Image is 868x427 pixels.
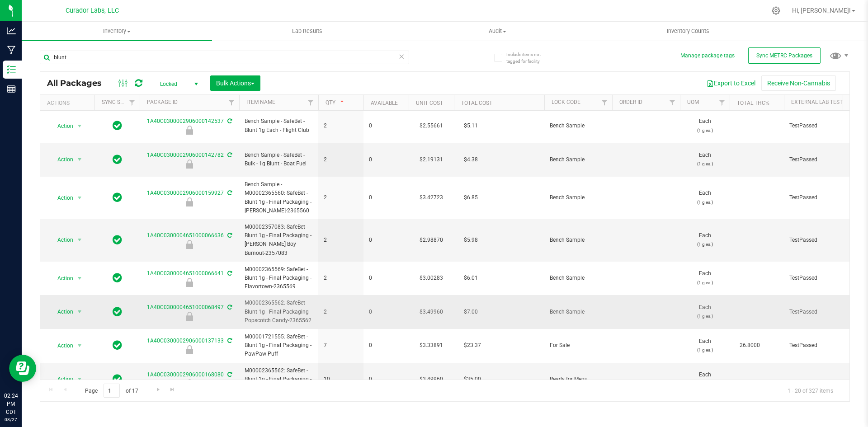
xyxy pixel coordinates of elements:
p: 02:24 PM CDT [4,392,18,416]
span: Bench Sample [550,122,607,130]
span: 0 [369,308,403,316]
span: Bulk Actions [216,80,255,87]
span: In Sync [113,191,122,204]
a: Order Id [619,99,642,105]
td: $3.00283 [409,262,454,296]
a: 1A40C0300004651000066641 [147,270,224,277]
span: Sync from Compliance System [226,152,232,158]
a: Filter [665,95,680,110]
td: $3.33891 [409,329,454,363]
a: Unit Cost [416,100,443,106]
span: Bench Sample - SafeBet - Bulk - 1g Blunt - Boat Fuel [245,151,313,168]
span: Bench Sample [550,274,607,282]
span: Action [49,272,74,285]
span: Inventory Counts [655,27,722,35]
inline-svg: Manufacturing [7,46,16,55]
span: Sync from Compliance System [226,118,232,124]
span: Action [49,192,74,204]
span: 0 [369,155,403,164]
div: Bench Sample [138,197,241,206]
span: $4.38 [459,153,482,166]
input: Search Package ID, Item Name, SKU, Lot or Part Number... [40,51,409,64]
span: Inventory [22,27,212,35]
span: select [74,272,85,285]
span: Each [685,189,724,206]
span: M00002357083: SafeBet - Blunt 1g - Final Packaging - [PERSON_NAME] Boy Burnout-2357083 [245,223,313,258]
a: Qty [325,99,346,106]
p: (1 g ea.) [685,346,724,354]
span: Curador Labs, LLC [66,7,119,14]
span: Bench Sample [550,236,607,244]
a: Lab Results [212,22,402,41]
button: Receive Non-Cannabis [761,75,836,91]
span: Sync from Compliance System [226,304,232,310]
span: Sync from Compliance System [226,270,232,277]
div: Bench Sample [138,312,241,321]
a: Sync Status [102,99,137,105]
span: Sync from Compliance System [226,190,232,196]
a: 1A40C0300004651000068497 [147,304,224,310]
a: Filter [303,95,318,110]
a: Package ID [147,99,178,105]
span: Each [685,371,724,388]
a: Audit [402,22,593,41]
span: M00002365569: SafeBet - Blunt 1g - Final Packaging - Flavortown-2365569 [245,265,313,291]
a: External Lab Test Result [791,99,862,105]
span: 10 [324,375,358,384]
a: Go to the last page [166,384,179,396]
p: (1 g ea.) [685,126,724,135]
span: In Sync [113,234,122,246]
span: select [74,192,85,204]
span: Clear [398,51,405,62]
span: 0 [369,341,403,350]
a: 1A40C0300002906000137133 [147,338,224,344]
a: UOM [687,99,699,105]
span: select [74,153,85,166]
span: Each [685,151,724,168]
span: Bench Sample [550,193,607,202]
a: Inventory Counts [593,22,783,41]
a: Filter [224,95,239,110]
td: $3.49960 [409,295,454,329]
a: Lock Code [552,99,580,105]
p: (1 g ea.) [685,198,724,206]
span: Action [49,234,74,246]
span: Action [49,153,74,166]
a: Go to the next page [151,384,165,396]
span: Bench Sample - M00002365560: SafeBet - Blunt 1g - Final Packaging - [PERSON_NAME]-2365560 [245,180,313,215]
span: 26.8000 [735,339,764,352]
span: 0 [369,236,403,244]
p: (1 g ea.) [685,160,724,168]
a: Total Cost [461,100,492,106]
div: Bench Sample [138,240,241,249]
p: (1 g ea.) [685,312,724,320]
a: Total THC% [737,100,769,106]
span: 0 [369,375,403,384]
td: $3.49960 [409,363,454,397]
span: Bench Sample [550,155,607,164]
inline-svg: Inventory [7,65,16,74]
td: $2.19131 [409,143,454,177]
span: Each [685,303,724,320]
span: M00002365562: SafeBet - Blunt 1g - Final Packaging - Popscotch Candy-2365562 [245,366,313,393]
span: Ready for Menu [550,375,607,384]
span: M00002365562: SafeBet - Blunt 1g - Final Packaging - Popscotch Candy-2365562 [245,299,313,325]
span: select [74,305,85,318]
span: select [74,373,85,385]
div: Bench Sample [138,278,241,287]
span: Sync from Compliance System [226,371,232,378]
p: (1 g ea.) [685,379,724,388]
span: 2 [324,122,358,130]
span: 1 - 20 of 327 items [780,384,840,397]
a: 1A40C0300002906000142782 [147,152,224,158]
span: Audit [403,27,592,35]
span: For Sale [550,341,607,350]
span: Bench Sample [550,308,607,316]
p: (1 g ea.) [685,240,724,249]
td: $2.55661 [409,109,454,143]
span: 7 [324,341,358,350]
span: 2 [324,193,358,202]
div: Manage settings [770,6,782,15]
span: In Sync [113,272,122,284]
a: Available [371,100,398,106]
